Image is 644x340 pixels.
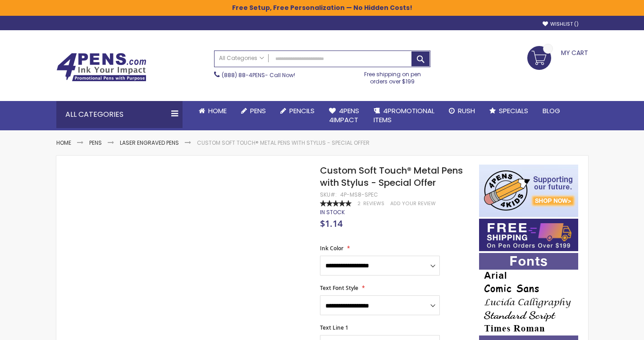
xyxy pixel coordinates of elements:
[570,316,644,340] iframe: Google Customer Reviews
[320,217,343,230] span: $1.14
[320,191,337,198] strong: SKU
[479,165,578,217] img: 4pens 4 kids
[357,200,361,207] span: 2
[355,67,430,85] div: Free shipping on pen orders over $199
[222,71,295,79] span: - Call Now!
[273,101,322,121] a: Pencils
[320,284,358,292] span: Text Font Style
[442,101,482,121] a: Rush
[322,101,366,130] a: 4Pens4impact
[89,139,102,147] a: Pens
[208,106,227,115] span: Home
[340,191,378,198] div: 4P-MS8-SPEC
[289,106,315,115] span: Pencils
[56,101,183,128] div: All Categories
[120,139,179,147] a: Laser Engraved Pens
[192,101,234,121] a: Home
[357,200,386,207] a: 2 Reviews
[479,219,578,251] img: Free shipping on orders over $199
[320,244,343,252] span: Ink Color
[219,55,264,62] span: All Categories
[320,200,352,207] div: 100%
[222,71,265,79] a: (888) 88-4PENS
[482,101,535,121] a: Specials
[320,209,345,216] div: Availability
[543,21,579,28] a: Wishlist
[329,106,359,124] span: 4Pens 4impact
[366,101,442,130] a: 4PROMOTIONALITEMS
[320,324,348,331] span: Text Line 1
[320,164,463,189] span: Custom Soft Touch® Metal Pens with Stylus - Special Offer
[56,53,146,82] img: 4Pens Custom Pens and Promotional Products
[479,253,578,340] img: font-personalization-examples
[250,106,266,115] span: Pens
[458,106,475,115] span: Rush
[320,208,345,216] span: In stock
[374,106,434,124] span: 4PROMOTIONAL ITEMS
[363,200,384,207] span: Reviews
[234,101,273,121] a: Pens
[535,101,567,121] a: Blog
[390,200,436,207] a: Add Your Review
[56,139,71,147] a: Home
[197,139,370,147] li: Custom Soft Touch® Metal Pens with Stylus - Special Offer
[543,106,560,115] span: Blog
[215,51,269,66] a: All Categories
[499,106,528,115] span: Specials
